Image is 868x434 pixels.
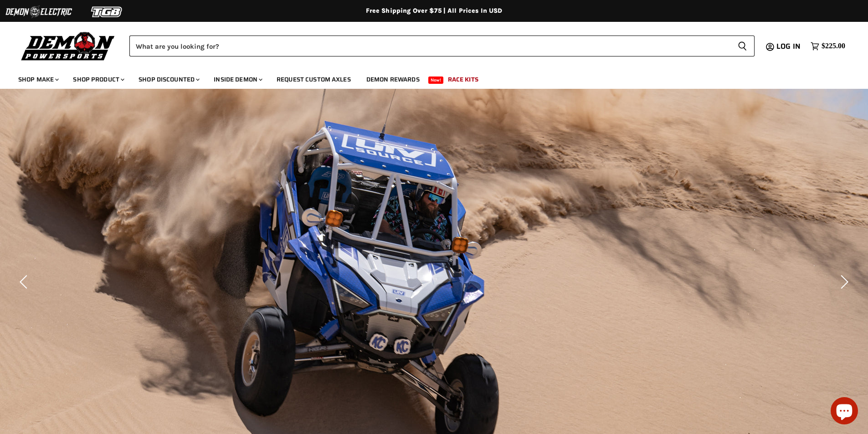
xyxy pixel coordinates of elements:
[828,397,861,427] inbox-online-store-chat: Shopify online store chat
[129,36,730,56] input: Search
[776,41,801,52] span: Log in
[806,40,850,53] a: $225.00
[428,77,444,84] span: New!
[11,66,843,89] ul: Main menu
[5,3,73,20] img: Demon Electric Logo 2
[16,273,34,291] button: Previous
[66,70,130,89] a: Shop Product
[834,273,852,291] button: Next
[132,70,205,89] a: Shop Discounted
[772,42,806,51] a: Log in
[18,30,118,62] img: Demon Powersports
[270,70,358,89] a: Request Custom Axles
[730,36,755,56] button: Search
[207,70,268,89] a: Inside Demon
[70,7,799,15] div: Free Shipping Over $75 | All Prices In USD
[11,70,64,89] a: Shop Make
[822,42,845,51] span: $225.00
[73,3,141,20] img: TGB Logo 2
[441,70,485,89] a: Race Kits
[129,36,755,56] form: Product
[360,70,426,89] a: Demon Rewards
